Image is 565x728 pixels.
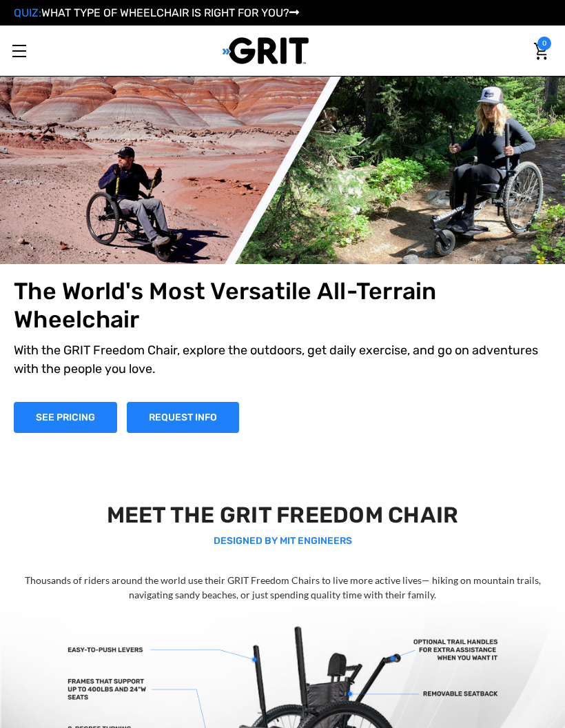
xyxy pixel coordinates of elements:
[14,6,41,19] span: QUIZ:
[12,50,26,52] span: Toggle menu
[223,37,309,65] img: GRIT All-Terrain Wheelchair and Mobility Equipment
[14,573,551,602] p: Thousands of riders around the world use their GRIT Freedom Chairs to live more active lives— hik...
[14,502,551,528] h2: MEET THE GRIT FREEDOM CHAIR
[534,43,548,60] img: Cart
[14,341,551,378] p: With the GRIT Freedom Chair, explore the outdoors, get daily exercise, and go on adventures with ...
[14,534,551,548] p: DESIGNED BY MIT ENGINEERS
[14,278,444,334] h1: The World's Most Versatile All-Terrain Wheelchair
[531,37,551,65] a: Cart with 0 items
[14,6,299,19] a: QUIZ:WHAT TYPE OF WHEELCHAIR IS RIGHT FOR YOU?
[14,402,117,433] a: Shop Now
[537,37,551,50] span: 0
[127,402,239,433] a: Slide number 1, Request Information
